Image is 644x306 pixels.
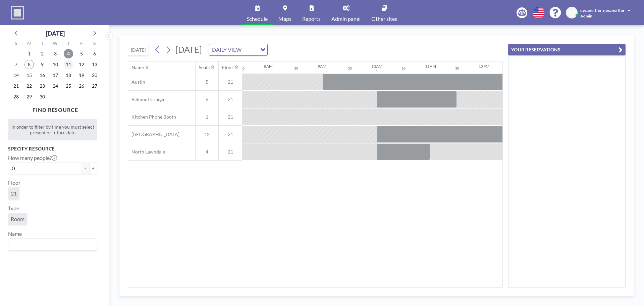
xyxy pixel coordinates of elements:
[175,44,202,54] span: [DATE]
[11,71,21,80] span: Sunday, September 14, 2025
[51,49,60,58] span: Wednesday, September 3, 2025
[24,81,34,91] span: Monday, September 22, 2025
[128,149,165,155] span: North Lawndale
[75,40,88,48] div: F
[196,131,218,137] span: 12
[51,71,60,80] span: Wednesday, September 17, 2025
[219,131,242,137] span: 21
[211,45,243,54] span: DAILY VIEW
[401,66,406,71] div: 30
[128,131,179,137] span: [GEOGRAPHIC_DATA]
[24,92,34,101] span: Monday, September 29, 2025
[51,81,60,91] span: Wednesday, September 24, 2025
[11,190,17,197] span: 21
[8,230,22,237] label: Name
[199,64,210,71] div: Seats
[455,66,459,71] div: 30
[8,179,20,186] label: Floor
[8,119,97,140] div: In order to filter by time you must select present or future date
[219,149,242,155] span: 21
[46,29,65,38] div: [DATE]
[90,49,99,58] span: Saturday, September 6, 2025
[131,64,144,71] div: Name
[90,81,99,91] span: Saturday, September 27, 2025
[196,114,218,120] span: 1
[128,44,149,56] button: [DATE]
[88,40,101,48] div: S
[222,64,233,71] div: Floor
[196,96,218,102] span: 6
[244,45,256,54] input: Search for option
[24,60,34,69] span: Monday, September 8, 2025
[90,71,99,80] span: Saturday, September 20, 2025
[90,60,99,69] span: Saturday, September 13, 2025
[264,64,273,69] div: 8AM
[294,66,298,71] div: 30
[580,7,625,13] span: cwansitler cwansitler
[11,6,24,19] img: organization-logo
[38,81,47,91] span: Tuesday, September 23, 2025
[371,16,397,21] span: Other sites
[49,40,62,48] div: W
[569,10,575,16] span: CC
[11,81,21,91] span: Sunday, September 21, 2025
[209,44,267,55] div: Search for option
[38,49,47,58] span: Tuesday, September 2, 2025
[8,104,103,113] h4: FIND RESOURCE
[64,71,73,80] span: Thursday, September 18, 2025
[196,149,218,155] span: 4
[128,114,176,120] span: Kitchen Phone Booth
[64,49,73,58] span: Thursday, September 4, 2025
[10,40,23,48] div: S
[77,71,86,80] span: Friday, September 19, 2025
[8,239,97,250] div: Search for option
[81,163,89,174] button: -
[128,79,145,85] span: Austin
[128,96,166,102] span: Belmont Craigin
[11,216,24,222] span: Room
[38,60,47,69] span: Tuesday, September 9, 2025
[8,155,57,161] label: How many people?
[479,64,489,69] div: 12PM
[425,64,436,69] div: 11AM
[51,60,60,69] span: Wednesday, September 10, 2025
[64,81,73,91] span: Thursday, September 25, 2025
[89,163,97,174] button: +
[38,71,47,80] span: Tuesday, September 16, 2025
[331,16,361,21] span: Admin panel
[77,49,86,58] span: Friday, September 5, 2025
[24,49,34,58] span: Monday, September 1, 2025
[196,79,218,85] span: 5
[9,240,93,249] input: Search for option
[24,71,34,80] span: Monday, September 15, 2025
[11,60,21,69] span: Sunday, September 7, 2025
[371,64,382,69] div: 10AM
[240,66,245,71] div: 30
[219,114,242,120] span: 21
[64,60,73,69] span: Thursday, September 11, 2025
[38,92,47,101] span: Tuesday, September 30, 2025
[508,44,626,55] button: YOUR RESERVATIONS
[36,40,49,48] div: T
[8,205,19,212] label: Type
[77,81,86,91] span: Friday, September 26, 2025
[62,40,75,48] div: T
[348,66,352,71] div: 30
[23,40,36,48] div: M
[77,60,86,69] span: Friday, September 12, 2025
[11,92,21,101] span: Sunday, September 28, 2025
[219,96,242,102] span: 21
[302,16,321,21] span: Reports
[247,16,268,21] span: Schedule
[278,16,291,21] span: Maps
[580,13,592,18] span: Admin
[318,64,326,69] div: 9AM
[219,79,242,85] span: 21
[8,146,97,152] h3: Specify resource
